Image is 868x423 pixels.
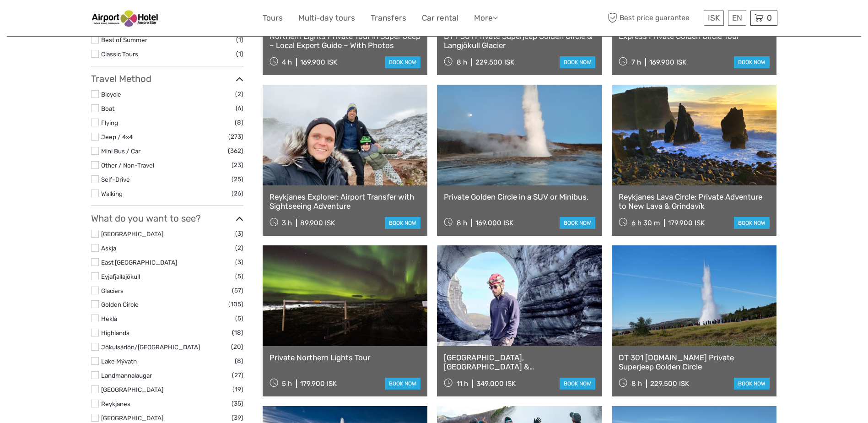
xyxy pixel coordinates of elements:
[101,329,129,336] a: Highlands
[475,219,513,227] div: 169.000 ISK
[649,58,686,66] div: 169.900 ISK
[734,56,770,68] a: book now
[101,414,163,422] a: [GEOGRAPHIC_DATA]
[232,398,243,409] span: (35)
[766,13,773,22] span: 0
[101,36,147,43] a: Best of Summer
[385,217,421,229] a: book now
[236,34,243,45] span: (1)
[560,217,595,229] a: book now
[232,285,243,296] span: (57)
[235,271,243,282] span: (5)
[235,117,243,128] span: (8)
[91,73,243,84] h3: Travel Method
[101,162,154,169] a: Other / Non-Travel
[101,190,123,197] a: Walking
[708,13,720,22] span: ISK
[232,370,243,380] span: (27)
[298,11,355,25] a: Multi-day tours
[282,380,292,388] span: 5 h
[300,219,335,227] div: 89.900 ISK
[101,91,121,98] a: Bicycle
[385,378,421,390] a: book now
[232,160,243,170] span: (23)
[619,192,770,211] a: Reykjanes Lava Circle: Private Adventure to New Lava & Grindavík
[101,358,137,365] a: Lake Mývatn
[560,56,595,68] a: book now
[232,412,243,423] span: (39)
[236,49,243,59] span: (1)
[476,380,516,388] div: 349.000 ISK
[236,103,243,114] span: (6)
[631,58,641,66] span: 7 h
[235,356,243,366] span: (8)
[101,105,114,112] a: Boat
[282,58,292,66] span: 4 h
[235,313,243,324] span: (5)
[228,146,243,156] span: (362)
[270,192,421,211] a: Reykjanes Explorer: Airport Transfer with Sightseeing Adventure
[91,213,243,224] h3: What do you want to see?
[263,11,283,25] a: Tours
[300,58,337,66] div: 169.900 ISK
[101,372,152,379] a: Landmannalaugar
[101,400,130,407] a: Reykjanes
[235,243,243,253] span: (2)
[282,219,292,227] span: 3 h
[101,230,163,238] a: [GEOGRAPHIC_DATA]
[101,176,130,183] a: Self-Drive
[232,188,243,199] span: (26)
[668,219,705,227] div: 179.900 ISK
[232,327,243,338] span: (18)
[235,89,243,99] span: (2)
[235,228,243,239] span: (3)
[101,119,118,126] a: Flying
[560,378,595,390] a: book now
[422,11,458,25] a: Car rental
[371,11,406,25] a: Transfers
[474,11,498,25] a: More
[457,219,467,227] span: 8 h
[619,353,770,372] a: DT 301 [DOMAIN_NAME] Private Superjeep Golden Circle
[101,301,139,308] a: Golden Circle
[457,380,468,388] span: 11 h
[228,131,243,142] span: (273)
[101,147,140,155] a: Mini Bus / Car
[728,11,746,26] div: EN
[631,219,660,227] span: 6 h 30 m
[101,386,163,393] a: [GEOGRAPHIC_DATA]
[101,133,133,141] a: Jeep / 4x4
[457,58,467,66] span: 8 h
[650,380,689,388] div: 229.500 ISK
[101,50,138,58] a: Classic Tours
[101,244,116,252] a: Askja
[444,353,595,372] a: [GEOGRAPHIC_DATA], [GEOGRAPHIC_DATA] & [GEOGRAPHIC_DATA] Private
[101,259,177,266] a: East [GEOGRAPHIC_DATA]
[101,273,140,280] a: Eyjafjallajökull
[101,343,200,351] a: Jökulsárlón/[GEOGRAPHIC_DATA]
[101,287,124,294] a: Glaciers
[228,299,243,309] span: (105)
[101,315,117,322] a: Hekla
[235,257,243,267] span: (3)
[734,217,770,229] a: book now
[232,384,243,395] span: (19)
[734,378,770,390] a: book now
[270,32,421,50] a: Northern Lights Private Tour in Super Jeep – Local Expert Guide – With Photos
[444,32,595,50] a: DTT 301 Private Superjeep Golden Circle & Langjökull Glacier
[300,380,337,388] div: 179.900 ISK
[631,380,642,388] span: 8 h
[231,342,243,352] span: (20)
[232,174,243,184] span: (25)
[270,353,421,362] a: Private Northern Lights Tour
[475,58,514,66] div: 229.500 ISK
[444,192,595,201] a: Private Golden Circle in a SUV or Minibus.
[91,7,161,29] img: 381-0c194994-509c-4dbb-911f-b95e579ec964_logo_small.jpg
[606,11,701,26] span: Best price guarantee
[385,56,421,68] a: book now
